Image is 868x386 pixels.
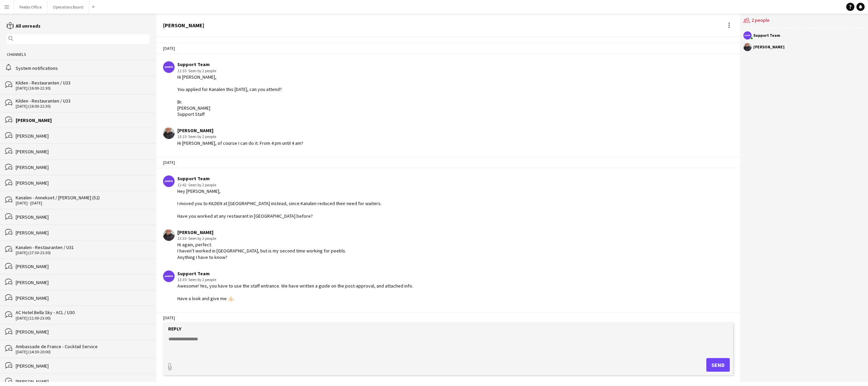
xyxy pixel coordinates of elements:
div: [PERSON_NAME] [16,379,149,385]
div: [PERSON_NAME] [16,279,149,285]
div: [PERSON_NAME] [16,133,149,139]
button: Send [706,358,730,372]
div: Hi [PERSON_NAME], You applied for Kanalen this [DATE], can you attend? Br. [PERSON_NAME] Support ... [177,74,282,117]
div: [PERSON_NAME] [177,127,303,134]
div: [DATE] (11:00-23:00) [16,316,149,321]
label: Reply [168,326,181,332]
div: Support Team [753,33,780,37]
div: Support Team [177,61,282,67]
div: Kilden - Restauranten / U33 [16,80,149,86]
div: [PERSON_NAME] [16,214,149,220]
div: [PERSON_NAME] [16,329,149,335]
div: 13:15 [177,134,303,140]
div: [DATE] [156,312,740,324]
button: Peebls Office [14,0,47,14]
div: [PERSON_NAME] [16,117,149,123]
div: [PERSON_NAME] [16,263,149,269]
button: Operations Board [47,0,89,14]
div: [PERSON_NAME] [16,230,149,236]
div: [PERSON_NAME] [16,363,149,369]
div: [DATE] - [DATE] [16,201,149,205]
div: Kanalen - Restauranten / U31 [16,244,149,250]
div: [PERSON_NAME] [16,180,149,186]
div: Hey [PERSON_NAME], I moved you to KILDEN at [GEOGRAPHIC_DATA] instead, since Kanalen reduced thei... [177,188,382,219]
div: [DATE] [156,43,740,54]
div: 12:42 [177,182,382,188]
div: [DATE] [156,157,740,168]
div: [PERSON_NAME] [753,45,785,49]
span: · Seen by 2 people [187,68,216,73]
div: 11:33 [177,68,282,74]
div: [PERSON_NAME] [16,164,149,170]
div: Ambassade de France - Cocktail Service [16,343,149,350]
div: Kanalen - Annekset / [PERSON_NAME] (52) [16,195,149,201]
div: Hi [PERSON_NAME], of course I can do it. From 4 pm until 4 am? [177,140,303,146]
div: Hi again, perfect. I haven't worked in [GEOGRAPHIC_DATA], but is my second time working for peebl... [177,242,346,260]
div: System notifications [16,65,149,71]
div: [DATE] (16:00-22:30) [16,86,149,91]
div: AC Hotel Bella Sky - ACL / U30 [16,309,149,315]
span: · Seen by 2 people [187,236,216,241]
span: · Seen by 2 people [187,134,216,139]
div: 2 people [743,14,865,28]
div: [DATE] (16:00-22:30) [16,104,149,109]
div: [PERSON_NAME] [16,295,149,301]
span: · Seen by 2 people [187,182,216,187]
div: [PERSON_NAME] [163,22,204,28]
div: [PERSON_NAME] [16,149,149,155]
div: 13:35 [177,277,413,283]
a: All unreads [7,23,41,29]
span: · Seen by 2 people [187,277,216,282]
div: Support Team [177,175,382,182]
div: Kilden - Restauranten / U33 [16,98,149,104]
div: Support Team [177,271,413,277]
div: Awesome! Yes, you have to use the staff entrance. We have written a guide on the post-approval, a... [177,283,413,302]
div: [PERSON_NAME] [177,229,346,235]
div: 13:33 [177,235,346,242]
div: [DATE] (14:30-20:00) [16,350,149,354]
div: [DATE] (17:30-23:30) [16,250,149,255]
